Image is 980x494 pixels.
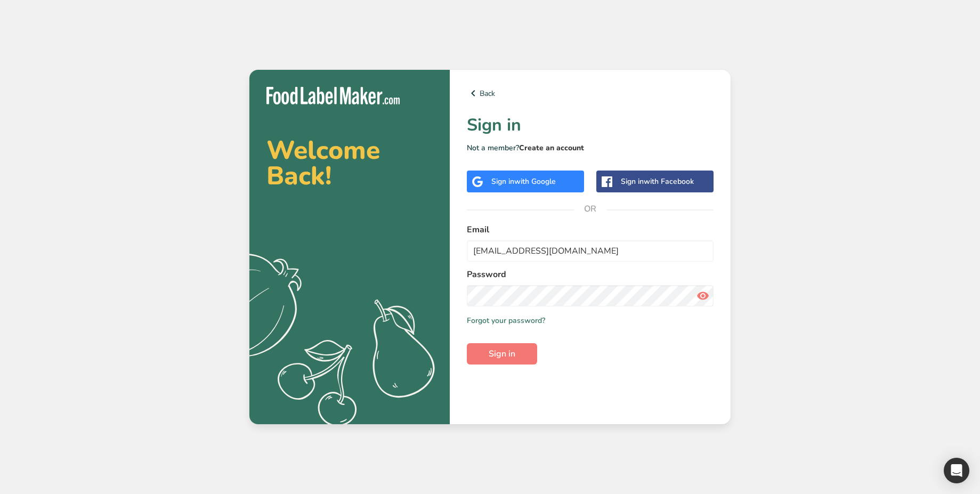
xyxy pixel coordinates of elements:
input: Enter Your Email [467,240,714,262]
label: Email [467,223,714,236]
a: Forgot your password? [467,315,545,326]
a: Back [467,87,714,100]
div: Sign in [621,176,694,187]
span: Sign in [489,347,515,360]
h2: Welcome Back! [266,137,433,189]
div: Open Intercom Messenger [944,458,969,483]
h1: Sign in [467,112,714,138]
span: OR [574,193,606,225]
button: Sign in [467,343,537,365]
label: Password [467,268,714,281]
span: with Facebook [644,176,694,187]
span: with Google [514,176,556,187]
div: Sign in [491,176,556,187]
p: Not a member? [467,142,714,153]
img: Food Label Maker [266,87,400,104]
a: Create an account [519,143,584,153]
